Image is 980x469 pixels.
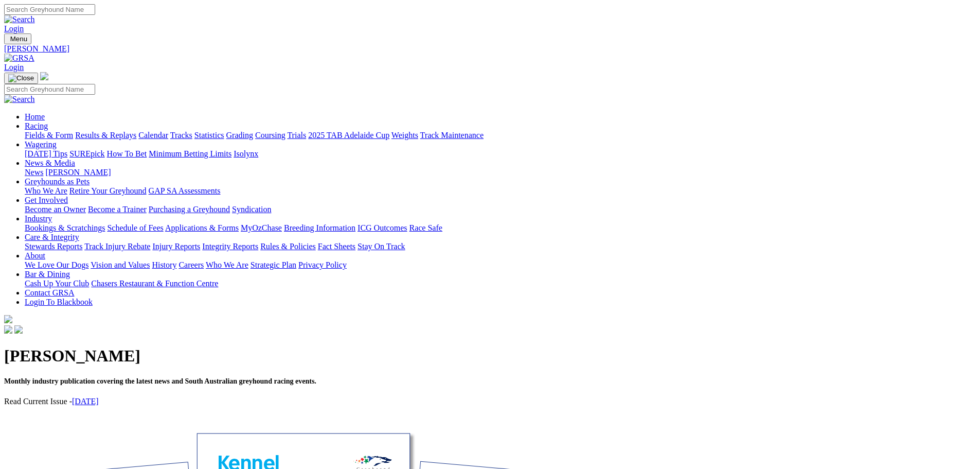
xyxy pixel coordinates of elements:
a: Contact GRSA [25,288,74,297]
a: We Love Our Dogs [25,260,88,269]
a: Cash Up Your Club [25,279,89,288]
a: Track Maintenance [420,131,484,140]
a: News [25,168,43,177]
a: Industry [25,214,52,223]
img: logo-grsa-white.png [40,72,48,80]
a: About [25,251,45,260]
a: Purchasing a Greyhound [149,205,230,214]
a: Results & Replays [75,131,136,140]
a: Rules & Policies [260,242,316,251]
a: News & Media [25,159,75,167]
div: Care & Integrity [25,242,976,251]
a: Applications & Forms [165,223,239,232]
h1: [PERSON_NAME] [4,346,976,366]
a: Vision and Values [91,260,150,269]
a: Statistics [194,131,224,140]
a: 2025 TAB Adelaide Cup [308,131,389,140]
button: Toggle navigation [4,73,38,84]
a: Integrity Reports [202,242,258,251]
a: Get Involved [25,196,68,204]
a: Coursing [255,131,286,140]
a: MyOzChase [241,223,282,232]
div: News & Media [25,168,976,177]
a: Grading [226,131,253,140]
button: Toggle navigation [4,33,31,44]
input: Search [4,84,95,95]
a: Privacy Policy [298,260,347,269]
a: Who We Are [25,186,67,195]
a: [PERSON_NAME] [4,44,976,54]
a: Login [4,63,24,72]
a: [DATE] [72,397,99,406]
img: Search [4,15,35,24]
a: Bar & Dining [25,270,70,279]
span: Menu [10,35,27,43]
a: Login To Blackbook [25,298,93,306]
a: Isolynx [234,149,258,158]
a: Login [4,24,24,33]
a: Greyhounds as Pets [25,177,90,186]
a: Schedule of Fees [107,223,163,232]
a: Track Injury Rebate [84,242,150,251]
div: Get Involved [25,205,976,214]
a: Become a Trainer [88,205,147,214]
img: GRSA [4,54,34,63]
a: Wagering [25,140,57,149]
p: Read Current Issue - [4,397,976,406]
img: facebook.svg [4,325,12,334]
a: Breeding Information [284,223,355,232]
a: Become an Owner [25,205,86,214]
div: Bar & Dining [25,279,976,288]
img: twitter.svg [14,325,23,334]
a: History [152,260,176,269]
a: GAP SA Assessments [149,186,221,195]
span: Monthly industry publication covering the latest news and South Australian greyhound racing events. [4,377,316,385]
a: Chasers Restaurant & Function Centre [91,279,218,288]
a: Syndication [232,205,271,214]
a: Weights [391,131,418,140]
a: Retire Your Greyhound [69,186,147,195]
a: Fields & Form [25,131,73,140]
div: Greyhounds as Pets [25,186,976,196]
a: Careers [179,260,204,269]
a: Bookings & Scratchings [25,223,105,232]
div: About [25,260,976,270]
div: Racing [25,131,976,140]
a: SUREpick [69,149,104,158]
a: Care & Integrity [25,233,79,241]
input: Search [4,4,95,15]
img: Search [4,95,35,104]
a: Injury Reports [152,242,200,251]
a: Stewards Reports [25,242,82,251]
a: Fact Sheets [318,242,355,251]
a: Tracks [170,131,192,140]
a: Calendar [138,131,168,140]
a: Racing [25,121,48,130]
img: logo-grsa-white.png [4,315,12,323]
a: [PERSON_NAME] [45,168,111,177]
a: [DATE] Tips [25,149,67,158]
a: Stay On Track [358,242,405,251]
img: Close [8,74,34,82]
a: How To Bet [107,149,147,158]
div: Wagering [25,149,976,159]
a: Who We Are [206,260,248,269]
a: Race Safe [409,223,442,232]
a: Home [25,112,45,121]
a: Minimum Betting Limits [149,149,231,158]
a: ICG Outcomes [358,223,407,232]
div: Industry [25,223,976,233]
a: Trials [287,131,306,140]
a: Strategic Plan [251,260,296,269]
